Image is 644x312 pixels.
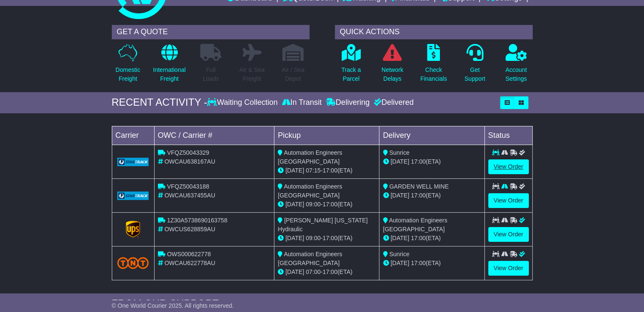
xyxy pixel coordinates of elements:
span: Automation Engineers [GEOGRAPHIC_DATA] [383,217,447,233]
div: - (ETA) [278,268,376,276]
span: Sunrice [389,251,409,257]
span: [DATE] [285,167,304,174]
a: View Order [488,159,529,174]
a: InternationalFreight [152,44,186,88]
td: Delivery [379,126,484,145]
a: Track aParcel [341,44,361,88]
span: [DATE] [390,235,409,241]
span: 17:00 [323,235,337,241]
a: DomesticFreight [115,44,141,88]
span: 17:00 [411,260,426,266]
p: Air / Sea Depot [282,66,304,83]
div: (ETA) [383,157,481,166]
span: 17:00 [323,201,337,208]
p: International Freight [153,66,185,83]
div: - (ETA) [278,200,376,209]
a: GetSupport [464,44,486,88]
div: - (ETA) [278,166,376,175]
span: OWCAU637455AU [164,192,215,199]
div: (ETA) [383,234,481,243]
div: Delivering [324,98,372,107]
span: 07:15 [306,167,321,174]
span: OWS000622778 [167,251,211,257]
td: Pickup [274,126,379,145]
span: [DATE] [285,201,304,208]
a: View Order [488,193,529,208]
td: Status [484,126,532,145]
div: FROM OUR SUPPORT [112,298,533,310]
div: (ETA) [383,259,481,268]
span: © One World Courier 2025. All rights reserved. [112,302,234,309]
div: GET A QUOTE [112,25,310,39]
div: - (ETA) [278,234,376,243]
span: OWCUS628859AU [164,226,215,233]
div: (ETA) [383,191,481,200]
span: Automation Engineers [GEOGRAPHIC_DATA] [278,149,342,165]
span: 09:00 [306,201,321,208]
p: Check Financials [420,66,447,83]
span: [DATE] [390,158,409,165]
span: [DATE] [285,268,304,275]
span: 17:00 [323,167,337,174]
span: 17:00 [323,268,337,275]
img: GetCarrierServiceLogo [117,192,149,200]
span: Sunrice [389,149,409,156]
img: GetCarrierServiceLogo [126,221,140,238]
a: View Order [488,227,529,242]
div: Waiting Collection [207,98,279,107]
span: Automation Engineers [GEOGRAPHIC_DATA] [278,251,342,266]
p: Full Loads [200,66,221,83]
span: 17:00 [411,192,426,199]
span: [DATE] [285,235,304,241]
a: CheckFinancials [420,44,448,88]
div: RECENT ACTIVITY - [112,96,207,109]
a: View Order [488,261,529,276]
span: Automation Engineers [GEOGRAPHIC_DATA] [278,183,342,199]
a: AccountSettings [505,44,528,88]
span: 17:00 [411,235,426,241]
a: NetworkDelays [381,44,404,88]
img: TNT_Domestic.png [117,257,149,268]
span: [DATE] [390,192,409,199]
img: GetCarrierServiceLogo [117,158,149,166]
p: Track a Parcel [341,66,361,83]
p: Air & Sea Freight [239,66,264,83]
p: Get Support [464,66,485,83]
div: In Transit [280,98,324,107]
span: OWCAU622778AU [164,260,215,266]
span: [PERSON_NAME] [US_STATE] Hydraulic [278,217,368,233]
span: 07:00 [306,268,321,275]
div: Delivered [372,98,414,107]
span: VFQZ50043188 [167,183,209,190]
span: 09:00 [306,235,321,241]
span: 1Z30A5738690163758 [167,217,227,224]
p: Network Delays [381,66,403,83]
span: [DATE] [390,260,409,266]
div: QUICK ACTIONS [335,25,533,39]
span: 17:00 [411,158,426,165]
span: VFQZ50043329 [167,149,209,156]
p: Domestic Freight [116,66,140,83]
span: OWCAU638167AU [164,158,215,165]
p: Account Settings [506,66,527,83]
td: Carrier [112,126,154,145]
span: GARDEN WELL MINE [389,183,448,190]
td: OWC / Carrier # [154,126,274,145]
